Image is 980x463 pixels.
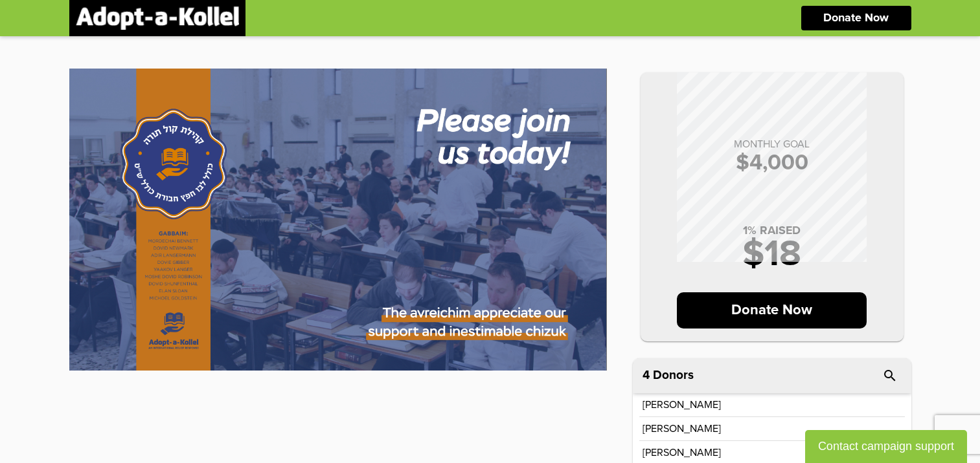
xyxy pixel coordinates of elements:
[823,12,889,24] p: Donate Now
[76,6,239,30] img: logonobg.png
[653,369,694,382] p: Donors
[677,292,867,328] p: Donate Now
[643,400,721,410] p: [PERSON_NAME]
[882,368,898,383] i: search
[805,430,967,463] button: Contact campaign support
[654,139,891,149] p: MONTHLY GOAL
[654,152,891,174] p: $
[643,424,721,434] p: [PERSON_NAME]
[643,369,650,382] span: 4
[643,447,721,458] p: [PERSON_NAME]
[69,69,607,371] img: wIXMKzDbdW.sHfyl5CMYm.jpg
